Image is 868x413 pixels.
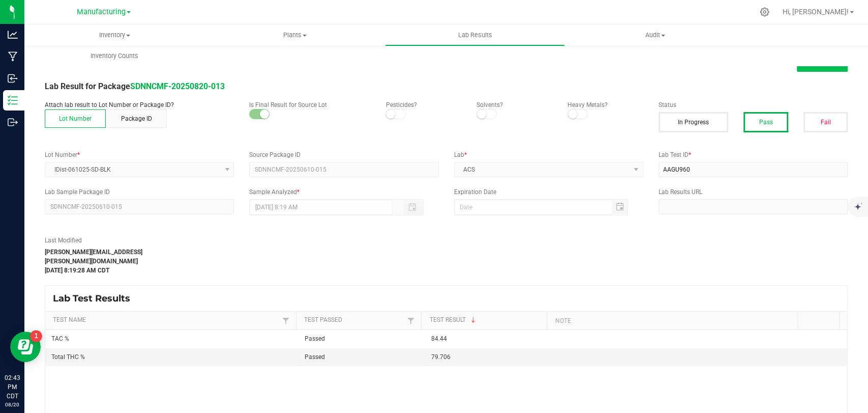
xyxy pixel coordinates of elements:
[51,353,85,361] span: Total THC %
[659,100,848,109] label: Status
[204,24,384,46] a: Plants
[205,31,384,40] span: Plants
[305,353,325,361] span: Passed
[8,51,18,62] inline-svg: Manufacturing
[743,112,788,132] button: Pass
[659,112,729,132] button: In Progress
[45,267,109,274] strong: [DATE] 8:19:28 AM CDT
[45,249,142,265] strong: [PERSON_NAME][EMAIL_ADDRESS][PERSON_NAME][DOMAIN_NAME]
[431,353,451,361] span: 79.706
[305,335,325,342] span: Passed
[758,7,771,17] div: Manage settings
[5,373,20,401] p: 02:43 PM CDT
[24,45,204,67] a: Inventory Counts
[816,59,828,67] span: Edit
[106,109,167,128] button: Package ID
[469,316,477,324] span: Sortable
[5,401,20,408] p: 08/20
[45,150,234,159] label: Lot Number
[45,81,225,91] span: Lab Result for Package
[8,117,18,127] inline-svg: Outbound
[567,100,643,109] p: Heavy Metals?
[385,24,565,46] a: Lab Results
[430,316,543,324] a: Test ResultSortable
[454,150,643,159] label: Lab
[249,187,438,197] label: Sample Analyzed
[24,24,204,46] a: Inventory
[431,335,447,342] span: 84.44
[659,187,848,197] label: Lab Results URL
[53,316,279,324] a: Test NameSortable
[8,73,18,84] inline-svg: Inbound
[130,81,225,91] a: SDNNCMF-20250820-013
[45,109,106,128] button: Lot Number
[45,100,234,109] p: Attach lab result to Lot Number or Package ID?
[77,51,152,61] span: Inventory Counts
[280,314,292,327] a: Filter
[659,150,848,159] label: Lab Test ID
[565,24,745,46] a: Audit
[405,314,417,327] a: Filter
[30,330,42,342] iframe: Resource center unread badge
[249,150,438,159] label: Source Package ID
[8,30,18,40] inline-svg: Analytics
[454,187,643,197] label: Expiration Date
[53,293,138,304] span: Lab Test Results
[45,187,234,197] label: Lab Sample Package ID
[385,100,461,109] p: Pesticides?
[10,332,41,362] iframe: Resource center
[51,335,69,342] span: TAC %
[304,316,405,324] a: Test PassedSortable
[24,31,204,40] span: Inventory
[803,112,848,132] button: Fail
[77,8,126,16] span: Manufacturing
[45,236,183,245] label: Last Modified
[547,312,797,330] th: Note
[8,95,18,105] inline-svg: Inventory
[783,8,849,16] span: Hi, [PERSON_NAME]!
[249,100,370,109] p: Is Final Result for Source Lot
[476,100,552,109] p: Solvents?
[444,31,506,40] span: Lab Results
[565,31,744,40] span: Audit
